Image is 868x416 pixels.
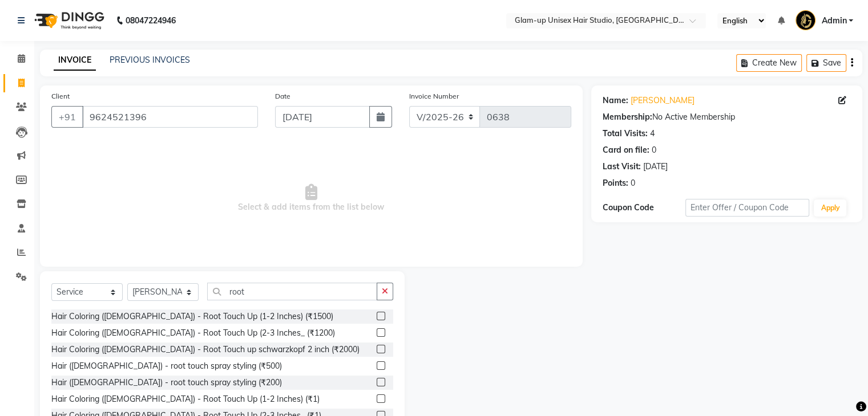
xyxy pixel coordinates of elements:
[51,106,83,128] button: +91
[643,161,668,173] div: [DATE]
[814,199,846,217] button: Apply
[806,54,846,72] button: Save
[51,327,335,339] div: Hair Coloring ([DEMOGRAPHIC_DATA]) - Root Touch Up (2-3 Inches_ (₹1200)
[631,95,695,107] a: [PERSON_NAME]
[652,144,656,156] div: 0
[51,344,360,356] div: Hair Coloring ([DEMOGRAPHIC_DATA]) - Root Touch up schwarzkopf 2 inch (₹2000)
[603,144,649,156] div: Card on file:
[603,161,641,173] div: Last Visit:
[51,377,282,389] div: Hair ([DEMOGRAPHIC_DATA]) - root touch spray styling (₹200)
[603,111,851,123] div: No Active Membership
[207,283,377,300] input: Search or Scan
[409,91,459,101] label: Invoice Number
[821,15,846,27] span: Admin
[736,54,802,72] button: Create New
[650,128,655,140] div: 4
[51,393,320,405] div: Hair Coloring ([DEMOGRAPHIC_DATA]) - Root Touch Up (1-2 Inches) (₹1)
[603,95,628,107] div: Name:
[603,202,685,214] div: Coupon Code
[51,141,571,255] span: Select & add items from the list below
[54,50,96,71] a: INVOICE
[51,91,70,101] label: Client
[82,106,258,128] input: Search by Name/Mobile/Email/Code
[51,360,282,372] div: Hair ([DEMOGRAPHIC_DATA]) - root touch spray styling (₹500)
[275,91,290,101] label: Date
[29,5,107,36] img: logo
[685,199,810,217] input: Enter Offer / Coupon Code
[603,177,628,189] div: Points:
[796,10,815,30] img: Admin
[603,111,652,123] div: Membership:
[603,128,648,140] div: Total Visits:
[126,5,176,36] b: 08047224946
[110,55,190,65] a: PREVIOUS INVOICES
[51,311,333,323] div: Hair Coloring ([DEMOGRAPHIC_DATA]) - Root Touch Up (1-2 Inches) (₹1500)
[631,177,635,189] div: 0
